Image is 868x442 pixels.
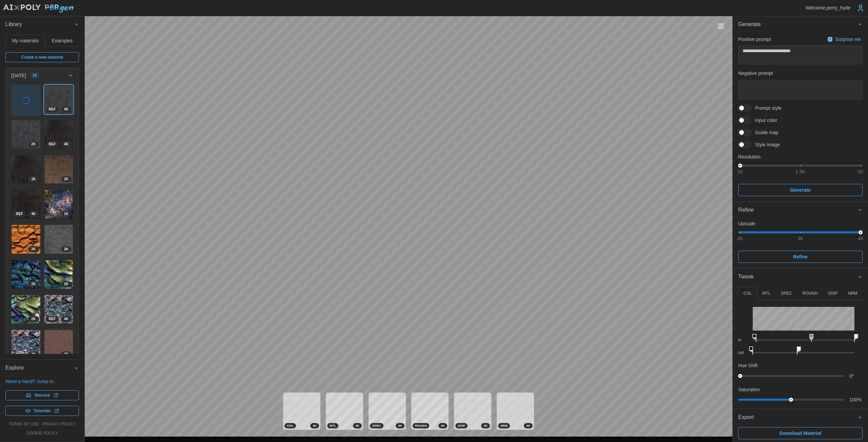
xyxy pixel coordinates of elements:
a: Lioyah3O1Pq5uwmm48p82K [11,120,41,149]
p: ROUGH [803,291,818,296]
img: yiQ9emTu3A4UPVsqGc5c [12,190,40,219]
img: fQQ7MC6EqLeagxRKbjWa [44,260,73,289]
span: 2 K [64,176,68,182]
span: 2 K [64,247,68,252]
a: QJldmODb4yBNi13BmrdU1K [44,190,74,219]
img: QJldmODb4yBNi13BmrdU [44,190,73,219]
span: 4 K [64,316,68,322]
a: Create a new material [5,52,79,62]
img: qMO1EIcbLuBnb7t8Gc2r [44,85,73,114]
span: SPEC [372,423,381,428]
span: My materials [12,38,39,43]
p: Upscale [738,220,863,227]
img: 9aTJxpgJEYUEgdaGFoqj [44,295,73,324]
span: 4 K [31,211,36,217]
p: Hue Shift [738,362,758,369]
img: JhqpeWMmQBCVMZLinLQ2 [44,120,73,149]
span: Tweak [738,269,857,285]
button: Export [733,409,868,426]
button: Tweak [733,269,868,285]
span: Prompt style [751,105,782,111]
p: DISP [828,291,837,296]
img: bWLxder4Ta352lgytfS5 [44,225,73,254]
img: JhoTjHs3DAMj150E89c7 [12,155,40,184]
span: 4 K [64,142,68,147]
a: Discord [5,390,79,400]
img: 7LqqouYNtTAJrFQrOBnW [12,260,40,289]
p: Resolution [738,153,863,160]
a: JhoTjHs3DAMj150E89c71K [11,155,41,184]
button: Refine [733,202,868,218]
span: 18 [33,73,37,78]
img: 95VnnD6c9n2Xur6n98di [12,330,40,359]
span: 2 K [64,281,68,287]
span: Guide map [751,129,778,136]
button: Generate [733,16,868,33]
span: REF [49,107,56,112]
span: Download Material [780,427,822,439]
span: Refine [738,202,857,218]
img: Ob5rzZotwF6szlAIEOWN [44,155,73,184]
p: NRM [848,291,857,296]
span: ROUGH [415,423,427,428]
a: qMO1EIcbLuBnb7t8Gc2r4KREF [44,85,74,114]
span: 2 K [31,281,36,287]
span: 4 K [441,423,445,428]
span: Input color [751,117,777,124]
button: Toggle viewport controls [716,21,726,31]
p: Surprise me [835,36,862,43]
div: Generate [733,33,868,202]
a: Ob5rzZotwF6szlAIEOWN2K [44,155,74,184]
span: 2 K [31,247,36,252]
span: 4 K [398,423,402,428]
span: DISP [458,423,465,428]
span: COL [287,423,294,428]
span: 1 K [64,211,68,217]
a: u06FNA5P75XSmVo36kxy2K [11,295,41,324]
span: Tutorials [34,406,51,416]
a: fQQ7MC6EqLeagxRKbjWa2K [44,260,74,289]
div: Tweak [733,285,868,409]
span: 1 K [31,176,36,182]
span: 2 K [64,352,68,357]
a: JhqpeWMmQBCVMZLinLQ24KREF [44,120,74,149]
button: Refine [738,251,863,263]
p: Welcome, perry_hyde [806,4,850,11]
span: REF [49,316,56,322]
a: WFevomO88ZcOGCzUmrzB2K [44,330,74,359]
p: out [738,350,747,356]
p: 0 º [849,373,863,379]
span: 2 K [31,352,36,357]
span: Generate [790,184,811,196]
span: Create a new material [21,52,63,62]
p: Need a hand? Jump in: [5,378,79,385]
span: Style image [751,141,780,148]
span: NRM [500,423,508,428]
span: Examples [52,38,73,43]
img: BiZjurMOM0q7d4giuoyd [12,225,40,254]
a: Tutorials [5,406,79,416]
span: 4 K [313,423,317,428]
p: Saturation [738,386,760,393]
p: MTL [762,291,770,296]
p: Positive prompt [738,36,771,43]
p: SPEC [781,291,792,296]
span: REF [49,142,56,147]
a: 95VnnD6c9n2Xur6n98di2K [11,330,41,359]
p: COL [743,291,752,296]
img: u06FNA5P75XSmVo36kxy [12,295,40,324]
a: 9aTJxpgJEYUEgdaGFoqj4KREF [44,295,74,324]
img: Lioyah3O1Pq5uwmm48p8 [12,120,40,149]
a: bWLxder4Ta352lgytfS52K [44,225,74,254]
a: 7LqqouYNtTAJrFQrOBnW2K [11,260,41,289]
span: 4 K [355,423,359,428]
span: Explore [5,360,74,376]
p: 100 % [849,396,863,403]
img: AIxPoly PBRgen [3,4,74,13]
button: Surprise me [826,35,863,44]
button: [DATE]18 [6,68,79,83]
span: MTL [330,423,336,428]
p: Negative prompt [738,70,863,77]
span: Export [738,409,857,426]
span: 2 K [31,142,36,147]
